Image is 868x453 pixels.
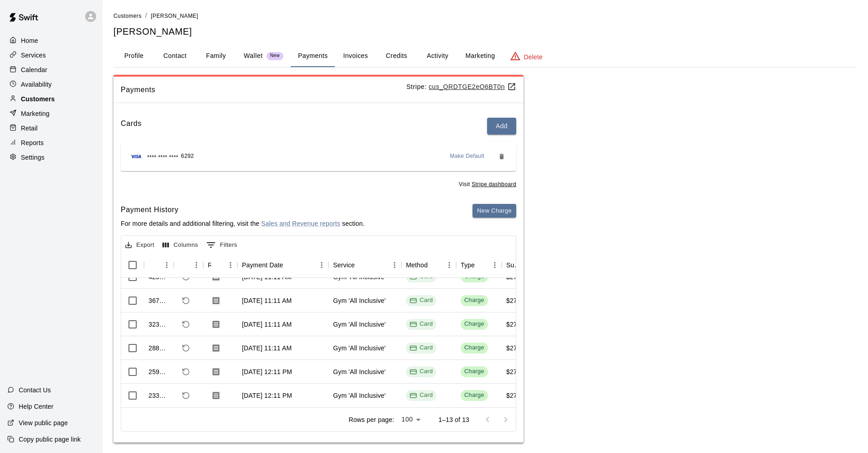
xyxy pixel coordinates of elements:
a: Services [7,48,95,62]
button: Family [195,45,236,67]
div: Charge [464,367,484,376]
div: Sep 8, 2024, 12:11 PM [242,391,292,400]
div: $27.00 [506,296,526,305]
div: Receipt [208,252,211,278]
p: Delete [524,52,543,62]
button: Download Receipt [208,292,224,309]
p: Home [21,36,38,45]
div: Subtotal [506,252,521,278]
button: Sort [475,259,488,271]
button: Select columns [160,238,200,252]
button: Add [487,118,516,135]
button: Remove [494,149,509,164]
div: Gym 'All Inclusive' [333,296,386,305]
p: Wallet [244,51,263,61]
a: cus_QRDTGE2eO6BT0n [429,83,516,90]
div: basic tabs example [113,45,857,67]
div: Card [410,320,433,328]
img: Credit card brand logo [128,152,144,161]
span: 6292 [181,152,194,161]
button: New Charge [473,204,516,218]
p: Services [21,51,46,60]
button: Contact [154,45,195,67]
div: Payment Date [242,252,283,278]
div: Card [410,391,433,400]
div: Receipt [203,252,237,278]
div: Dec 8, 2024, 11:11 AM [242,320,292,329]
span: Refund payment [178,388,194,403]
span: Refund payment [178,293,194,308]
a: Reports [7,136,95,150]
span: [PERSON_NAME] [151,13,198,19]
div: Type [456,252,502,278]
h6: Cards [121,118,142,135]
div: Card [410,367,433,376]
button: Sort [283,259,296,271]
div: 100 [398,413,424,426]
a: Settings [7,151,95,164]
div: Id [144,252,174,278]
nav: breadcrumb [113,11,857,21]
button: Sort [149,259,161,271]
span: Visit [459,180,516,189]
button: Credits [376,45,417,67]
div: Type [461,252,475,278]
p: Stripe: [406,82,516,92]
div: 323669 [149,320,169,329]
div: Charge [464,296,484,305]
button: Menu [160,258,174,272]
div: $27.00 [506,367,526,376]
div: $27.00 [506,391,526,400]
button: Menu [315,258,329,272]
p: Help Center [19,402,53,411]
div: 367852 [149,296,169,305]
span: Payments [121,84,406,96]
button: Menu [190,258,203,272]
div: Method [406,252,428,278]
div: $27.00 [506,320,526,329]
p: 1–13 of 13 [438,415,469,424]
a: Stripe dashboard [472,181,516,187]
button: Menu [488,258,502,272]
button: Activity [417,45,458,67]
a: Retail [7,121,95,135]
a: Availability [7,78,95,91]
div: Charge [464,344,484,352]
div: Gym 'All Inclusive' [333,344,386,353]
div: $27.00 [506,344,526,353]
div: Method [401,252,456,278]
button: Download Receipt [208,387,224,404]
span: Make Default [450,152,485,161]
p: View public page [19,418,68,427]
div: Oct 8, 2024, 12:11 PM [242,367,292,376]
p: For more details and additional filtering, visit the section. [121,219,365,228]
span: Refund payment [178,364,194,380]
h6: Payment History [121,204,365,216]
span: New [267,53,283,59]
div: Refund [174,252,203,278]
div: Nov 8, 2024, 11:11 AM [242,344,292,353]
p: Copy public page link [19,435,81,444]
div: Card [410,296,433,305]
span: Refund payment [178,317,194,332]
span: Refund payment [178,340,194,356]
button: Menu [388,258,401,272]
p: Calendar [21,65,47,74]
a: Customers [113,12,142,19]
button: Marketing [458,45,502,67]
div: Marketing [7,107,95,120]
button: Show filters [204,238,240,252]
button: Menu [442,258,456,272]
button: Menu [224,258,237,272]
p: Contact Us [19,385,51,395]
a: Customers [7,92,95,106]
button: Sort [428,259,441,271]
div: Gym 'All Inclusive' [333,391,386,400]
p: Marketing [21,109,50,118]
button: Make Default [447,149,488,164]
h5: [PERSON_NAME] [113,26,857,38]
